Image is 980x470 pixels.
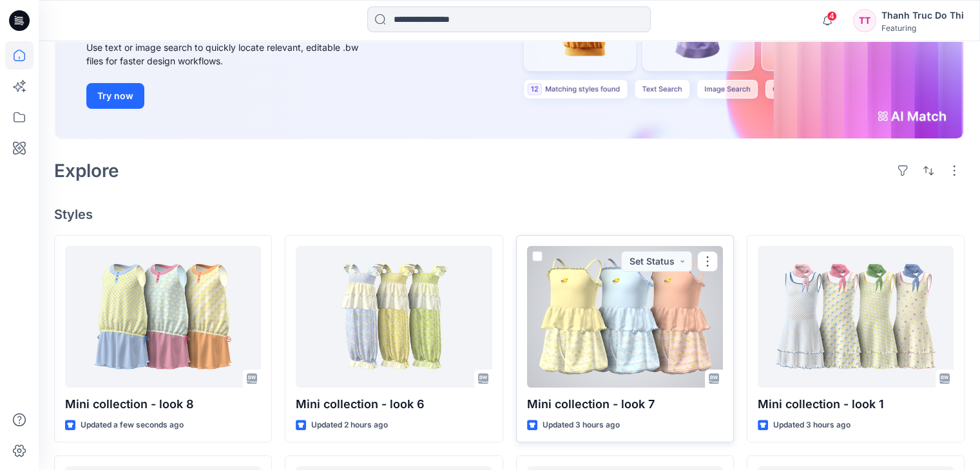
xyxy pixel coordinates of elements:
[65,395,261,413] p: Mini collection - look 8
[54,160,119,181] h2: Explore
[773,418,850,432] p: Updated 3 hours ago
[527,395,723,413] p: Mini collection - look 7
[65,246,261,388] a: Mini collection - look 8
[81,418,184,432] p: Updated a few seconds ago
[527,246,723,388] a: Mini collection - look 7
[881,8,964,23] div: Thanh Truc Do Thi
[296,246,492,388] a: Mini collection - look 6
[86,41,376,68] div: Use text or image search to quickly locate relevant, editable .bw files for faster design workflows.
[86,83,144,109] button: Try now
[54,207,965,222] h4: Styles
[758,246,954,388] a: Mini collection - look 1
[881,23,964,33] div: Featuring
[827,11,837,21] span: 4
[311,418,388,432] p: Updated 2 hours ago
[543,418,620,432] p: Updated 3 hours ago
[758,395,954,413] p: Mini collection - look 1
[296,395,492,413] p: Mini collection - look 6
[853,9,876,32] div: TT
